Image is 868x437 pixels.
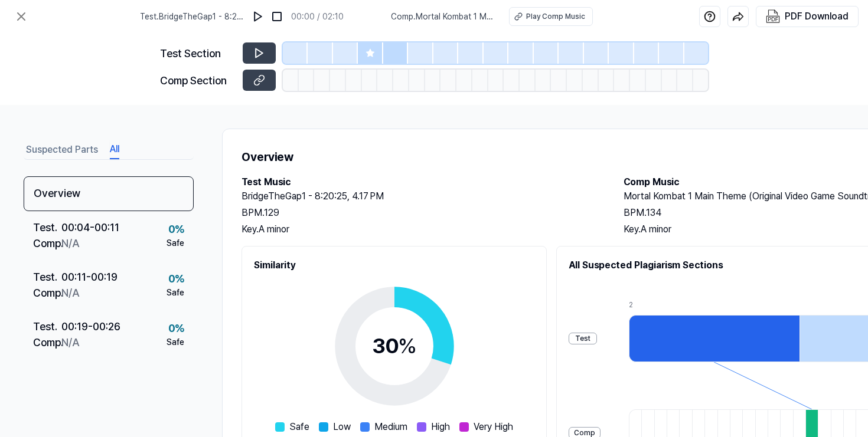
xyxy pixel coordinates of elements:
div: Test . [33,269,61,285]
span: Safe [289,420,309,434]
div: 0 % [168,271,184,287]
img: help [704,11,716,22]
div: 30 [372,330,417,362]
img: share [732,11,744,22]
div: BPM. 129 [242,206,600,220]
div: Comp . [33,235,61,251]
span: Low [333,420,351,434]
button: PDF Download [763,6,851,27]
div: Comp Section [160,73,236,88]
h2: Test Music [242,175,600,189]
div: 00:11 - 00:19 [61,269,118,285]
span: High [431,420,450,434]
button: Suspected Parts [26,140,98,159]
div: 00:04 - 00:11 [61,219,119,235]
div: Overview [24,176,194,211]
h2: BridgeTheGap1 - 8:20:25, 4.17 PM [242,189,600,203]
img: stop [271,11,283,22]
div: PDF Download [785,9,849,24]
div: Test . [33,219,61,235]
div: 0 % [168,221,184,237]
div: N/A [61,235,79,251]
img: PDF Download [766,9,780,24]
div: Comp . [33,334,61,350]
div: 2 [629,300,800,310]
span: % [398,333,417,359]
h2: Similarity [254,258,534,272]
button: Play Comp Music [509,7,593,26]
div: Safe [167,237,184,249]
div: Safe [167,287,184,299]
img: play [252,11,264,22]
span: Comp . Mortal Kombat 1 Main Theme (Original Video Game Soundtrack) [391,11,495,23]
div: Safe [167,336,184,349]
div: Comp . [33,285,61,301]
div: N/A [61,285,79,301]
span: Very High [474,420,513,434]
div: N/A [61,334,79,350]
div: Key. A minor [242,222,600,236]
div: Test . [33,318,61,334]
div: 0 % [168,320,184,336]
span: Medium [374,420,407,434]
button: All [110,140,119,159]
span: Test . BridgeTheGap1 - 8:20:25, 4.17 PM [140,11,244,23]
div: 00:19 - 00:26 [61,318,120,334]
div: Play Comp Music [526,11,585,22]
div: Test [569,333,597,344]
div: Test Section [160,45,236,61]
div: 00:00 / 02:10 [291,11,344,23]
